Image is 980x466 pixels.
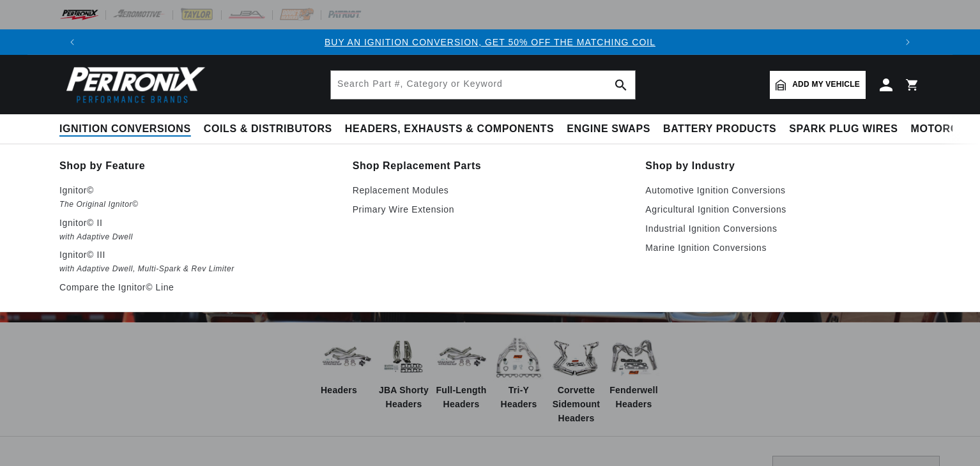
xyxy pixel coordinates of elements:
[204,123,332,136] span: Coils & Distributors
[895,29,921,55] button: Translation missing: en.sections.announcements.next_announcement
[59,183,335,211] a: Ignitor© The Original Ignitor©
[59,198,335,211] em: The Original Ignitor©
[59,215,335,230] p: Ignitor© II
[493,383,544,412] span: Tri-Y Headers
[657,114,783,144] summary: Battery Products
[85,35,895,49] div: Announcement
[59,230,335,244] em: with Adaptive Dwell
[59,123,191,136] span: Ignition Conversions
[59,247,335,262] p: Ignitor© III
[792,79,860,91] span: Add my vehicle
[353,157,628,175] a: Shop Replacement Parts
[645,183,921,198] a: Automotive Ignition Conversions
[378,383,429,412] span: JBA Shorty Headers
[436,383,487,412] span: Full-Length Headers
[608,332,659,412] a: Fenderwell Headers Fenderwell Headers
[607,71,635,99] button: search button
[551,332,602,383] img: Corvette Sidemount Headers
[59,215,335,244] a: Ignitor© II with Adaptive Dwell
[353,183,628,198] a: Replacement Modules
[59,114,197,144] summary: Ignition Conversions
[85,35,895,49] div: 1 of 3
[551,383,602,426] span: Corvette Sidemount Headers
[551,332,602,426] a: Corvette Sidemount Headers Corvette Sidemount Headers
[789,123,898,136] span: Spark Plug Wires
[436,332,487,412] a: Full-Length Headers Full-Length Headers
[321,337,372,377] img: Headers
[353,202,628,217] a: Primary Wire Extension
[436,337,487,377] img: Full-Length Headers
[560,114,657,144] summary: Engine Swaps
[645,202,921,217] a: Agricultural Ignition Conversions
[770,71,866,99] a: Add my vehicle
[59,280,335,295] a: Compare the Ignitor© Line
[321,383,357,397] span: Headers
[608,332,659,383] img: Fenderwell Headers
[783,114,904,144] summary: Spark Plug Wires
[321,332,372,397] a: Headers Headers
[493,332,544,412] a: Tri-Y Headers Tri-Y Headers
[645,221,921,236] a: Industrial Ignition Conversions
[59,247,335,276] a: Ignitor© III with Adaptive Dwell, Multi-Spark & Rev Limiter
[59,262,335,276] em: with Adaptive Dwell, Multi-Spark & Rev Limiter
[339,114,560,144] summary: Headers, Exhausts & Components
[331,71,635,99] input: Search Part #, Category or Keyword
[378,332,429,412] a: JBA Shorty Headers JBA Shorty Headers
[27,29,953,55] slideshow-component: Translation missing: en.sections.announcements.announcement_bar
[59,183,335,198] p: Ignitor©
[567,123,650,136] span: Engine Swaps
[645,240,921,255] a: Marine Ignition Conversions
[345,123,554,136] span: Headers, Exhausts & Components
[325,37,655,47] a: BUY AN IGNITION CONVERSION, GET 50% OFF THE MATCHING COIL
[608,383,659,412] span: Fenderwell Headers
[59,157,335,175] a: Shop by Feature
[378,336,429,379] img: JBA Shorty Headers
[645,157,921,175] a: Shop by Industry
[59,63,206,107] img: Pertronix
[493,332,544,383] img: Tri-Y Headers
[663,123,776,136] span: Battery Products
[197,114,339,144] summary: Coils & Distributors
[59,29,85,55] button: Translation missing: en.sections.announcements.previous_announcement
